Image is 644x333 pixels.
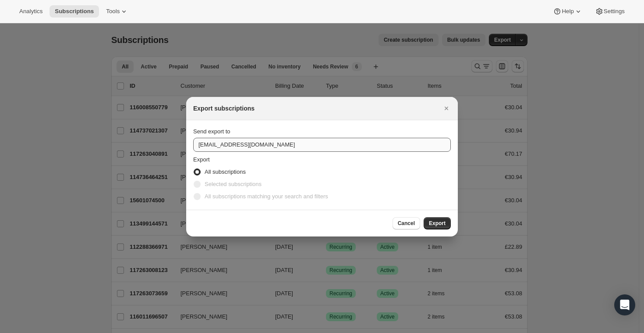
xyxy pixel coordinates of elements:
[429,220,446,227] span: Export
[393,217,420,229] button: Cancel
[193,156,210,163] span: Export
[205,193,328,200] span: All subscriptions matching your search and filters
[562,8,573,15] span: Help
[604,8,625,15] span: Settings
[590,5,630,18] button: Settings
[50,5,99,18] button: Subscriptions
[193,128,230,135] span: Send export to
[55,8,94,15] span: Subscriptions
[424,217,451,229] button: Export
[398,220,415,227] span: Cancel
[101,5,134,18] button: Tools
[205,181,262,187] span: Selected subscriptions
[14,5,48,18] button: Analytics
[19,8,42,15] span: Analytics
[106,8,120,15] span: Tools
[440,102,453,115] button: Close
[548,5,587,18] button: Help
[614,294,635,315] div: Open Intercom Messenger
[205,168,246,175] span: All subscriptions
[193,104,255,113] h2: Export subscriptions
